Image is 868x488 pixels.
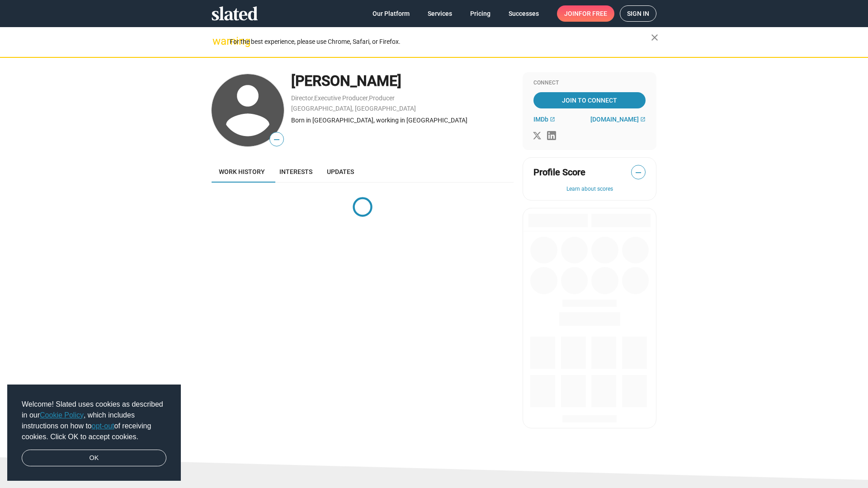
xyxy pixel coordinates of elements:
a: Successes [501,5,546,22]
mat-icon: open_in_new [550,117,555,122]
span: Our Platform [373,5,410,22]
span: , [368,96,369,101]
a: opt-out [92,422,114,430]
span: , [313,96,314,101]
a: Join To Connect [533,92,646,108]
a: Joinfor free [557,5,614,22]
mat-icon: open_in_new [640,117,646,122]
span: Services [428,5,452,22]
a: IMDb [533,116,555,123]
div: Connect [533,80,646,87]
span: — [632,167,645,178]
div: For the best experience, please use Chrome, Safari, or Firefox. [230,36,651,48]
a: Executive Producer [314,94,368,102]
a: Pricing [463,5,498,22]
a: Interests [272,161,320,183]
span: Pricing [470,5,491,22]
span: Join To Connect [535,92,644,108]
a: [GEOGRAPHIC_DATA], [GEOGRAPHIC_DATA] [291,105,416,112]
a: Work history [212,161,272,183]
span: Welcome! Slated uses cookies as described in our , which includes instructions on how to of recei... [22,399,166,442]
span: Join [564,5,607,22]
span: [DOMAIN_NAME] [590,116,639,123]
a: [DOMAIN_NAME] [590,116,646,123]
span: IMDb [533,116,548,123]
mat-icon: warning [212,36,223,47]
a: Our Platform [365,5,417,22]
div: [PERSON_NAME] [291,71,514,91]
a: dismiss cookie message [22,450,166,467]
span: Updates [327,168,354,175]
span: Successes [509,5,539,22]
mat-icon: close [649,32,660,43]
a: Producer [369,94,395,102]
a: Updates [320,161,361,183]
span: — [270,134,283,145]
span: Interests [279,168,312,175]
span: Work history [219,168,265,175]
span: Profile Score [533,166,585,178]
span: for free [579,5,607,22]
a: Director [291,94,313,102]
span: Sign in [627,6,649,21]
a: Sign in [620,5,656,22]
a: Cookie Policy [40,411,84,419]
a: Services [420,5,459,22]
div: cookieconsent [7,385,181,481]
button: Learn about scores [533,186,646,193]
div: Born in [GEOGRAPHIC_DATA], working in [GEOGRAPHIC_DATA] [291,116,514,125]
